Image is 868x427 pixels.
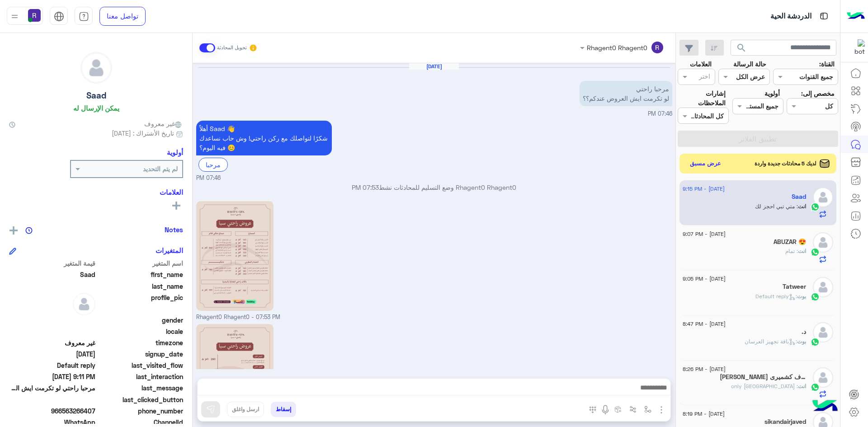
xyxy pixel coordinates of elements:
[813,277,833,297] img: defaultAdmin.png
[25,227,33,234] img: notes
[686,157,725,170] button: عرض مسبق
[733,59,766,69] label: حالة الرسالة
[9,258,95,268] span: قيمة المتغير
[352,183,379,191] span: 07:53 PM
[9,338,95,347] span: غير معروف
[813,367,833,388] img: defaultAdmin.png
[97,315,184,325] span: gender
[802,328,806,336] h5: د.
[755,160,816,168] span: لديك 5 محادثات جديدة واردة
[9,327,95,336] span: null
[641,402,656,417] button: select flow
[75,7,93,26] a: tab
[227,402,264,417] button: ارسل واغلق
[683,230,726,238] span: [DATE] - 9:07 PM
[97,258,184,268] span: اسم المتغير
[9,372,95,381] span: 2025-08-18T18:11:28.3601362Z
[755,203,798,210] span: متي تبي احجز لك
[28,9,41,22] img: userImage
[9,406,95,416] span: 966563266407
[81,52,112,83] img: defaultAdmin.png
[813,232,833,253] img: defaultAdmin.png
[811,292,820,301] img: WhatsApp
[196,201,274,311] img: 2KfZhNmF2LPYp9isLmpwZw%3D%3D.jpg
[797,293,806,300] span: بوت
[73,104,119,112] h6: يمكن الإرسال له
[167,148,183,156] h6: أولوية
[97,395,184,404] span: last_clicked_button
[409,63,459,70] h6: [DATE]
[99,7,146,26] a: تواصل معنا
[731,40,753,59] button: search
[97,383,184,393] span: last_message
[156,246,183,254] h6: المتغيرات
[798,203,806,210] span: انت
[73,293,95,315] img: defaultAdmin.png
[849,39,865,56] img: 322853014244696
[678,131,838,147] button: تطبيق الفلاتر
[656,404,667,415] img: send attachment
[774,238,806,246] h5: ABUZAR 😍
[97,282,184,291] span: last_name
[811,383,820,392] img: WhatsApp
[678,89,726,108] label: إشارات الملاحظات
[97,327,184,336] span: locale
[797,338,806,345] span: بوت
[9,383,95,393] span: مرحبا راحتي لو تكرمت ايش العروض عندكم؟؟
[720,373,806,381] h5: aayankashmire الطاف کشمیری💝
[9,349,95,359] span: 2025-08-18T16:46:25.322Z
[198,158,228,172] div: مرحبا
[144,119,183,128] span: غير معروف
[217,44,247,52] small: تحويل المحادثة
[813,322,833,343] img: defaultAdmin.png
[9,418,95,427] span: 2
[801,89,835,98] label: مخصص إلى:
[9,361,95,370] span: Default reply
[196,183,672,192] p: Rhagent0 Rhagent0 وضع التسليم للمحادثات نشط
[626,402,641,417] button: Trigger scenario
[9,226,18,235] img: add
[97,338,184,347] span: timezone
[764,418,806,426] h5: sikandairjaved
[811,338,820,347] img: WhatsApp
[629,406,637,413] img: Trigger scenario
[580,81,672,106] p: 18/8/2025, 7:46 PM
[9,188,183,196] h6: العلامات
[745,338,797,345] span: : باقة تجهيز العرسان
[614,406,622,413] img: create order
[690,59,712,69] label: العلامات
[196,174,221,183] span: 07:46 PM
[611,402,626,417] button: create order
[97,270,184,279] span: first_name
[97,372,184,381] span: last_interaction
[644,406,651,413] img: select flow
[811,202,820,211] img: WhatsApp
[683,185,725,193] span: [DATE] - 9:15 PM
[97,361,184,370] span: last_visited_flow
[785,248,798,254] span: تمام
[9,11,20,22] img: profile
[731,383,798,389] span: only riyadh
[813,187,833,207] img: defaultAdmin.png
[764,89,780,98] label: أولوية
[97,293,184,314] span: profile_pic
[809,391,841,422] img: hulul-logo.png
[271,402,296,417] button: إسقاط
[798,248,806,254] span: انت
[648,110,672,117] span: 07:46 PM
[196,313,280,322] span: Rhagent0 Rhagent0 - 07:53 PM
[811,248,820,257] img: WhatsApp
[683,410,725,418] span: [DATE] - 8:19 PM
[165,225,183,234] h6: Notes
[112,128,174,138] span: تاريخ الأشتراك : [DATE]
[600,404,611,415] img: send voice note
[699,71,712,83] div: اختر
[783,283,806,291] h5: Tatweer
[683,365,726,373] span: [DATE] - 8:26 PM
[847,7,865,26] img: Logo
[79,11,89,22] img: tab
[819,59,835,69] label: القناة:
[818,10,830,22] img: tab
[196,121,332,155] p: 18/8/2025, 7:46 PM
[97,406,184,416] span: phone_number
